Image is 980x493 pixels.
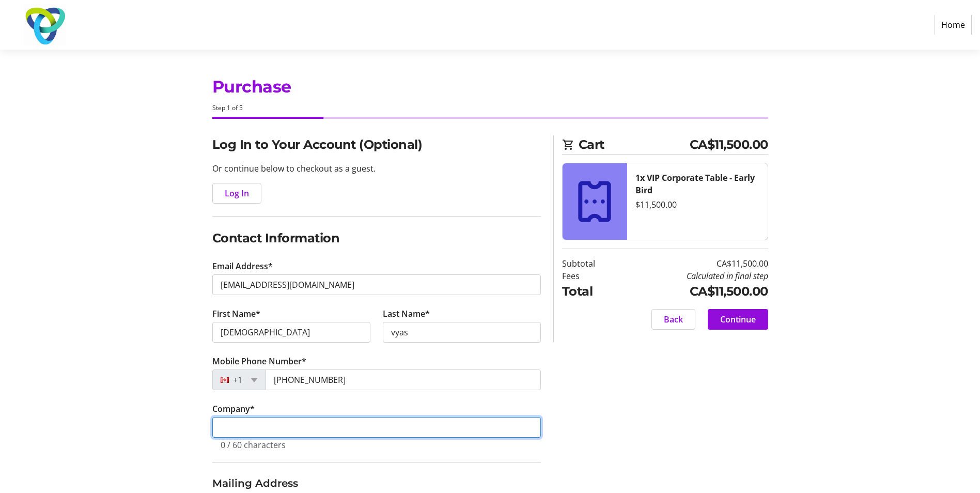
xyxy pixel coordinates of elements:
td: Total [562,282,621,301]
label: Company * [212,403,255,415]
td: CA$11,500.00 [621,257,768,270]
h1: Purchase [212,74,768,99]
button: Continue [708,309,768,330]
span: CA$11,500.00 [690,135,768,154]
td: Subtotal [562,257,621,270]
tr-character-limit: 0 / 60 characters [221,439,286,451]
h2: Contact Information [212,229,541,248]
div: $11,500.00 [635,198,759,211]
div: Step 1 of 5 [212,103,768,113]
p: Or continue below to checkout as a guest. [212,162,541,175]
strong: 1x VIP Corporate Table - Early Bird [635,172,755,196]
label: Last Name* [383,307,430,320]
td: Fees [562,270,621,282]
label: First Name* [212,307,260,320]
label: Mobile Phone Number* [212,355,306,367]
span: Continue [720,313,756,326]
span: Back [664,313,683,326]
img: Trillium Health Partners Foundation's Logo [8,4,82,45]
span: Log In [225,187,249,199]
a: Home [935,15,972,35]
label: Email Address* [212,260,273,272]
button: Log In [212,183,261,204]
button: Back [651,309,695,330]
td: CA$11,500.00 [621,282,768,301]
span: Cart [579,135,690,154]
h3: Mailing Address [212,475,541,491]
input: (506) 234-5678 [266,369,541,390]
h2: Log In to Your Account (Optional) [212,135,541,154]
td: Calculated in final step [621,270,768,282]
